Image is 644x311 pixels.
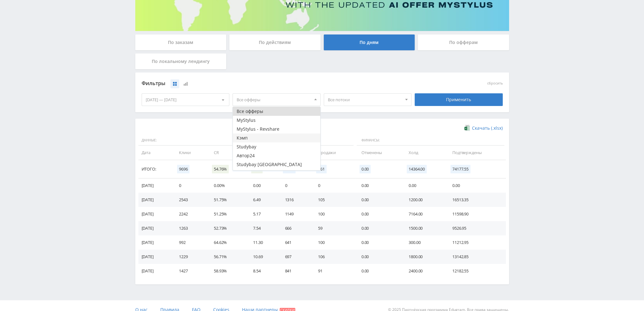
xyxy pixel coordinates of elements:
[207,146,247,160] td: CR
[278,221,312,235] td: 666
[446,264,506,278] td: 12182.55
[247,193,278,207] td: 6.49
[446,193,506,207] td: 16513.35
[233,134,320,142] button: Кэмп
[355,146,402,160] td: Отменены
[355,193,402,207] td: 0.00
[138,221,173,235] td: [DATE]
[328,94,402,106] span: Все потоки
[247,250,278,264] td: 10.69
[446,235,506,250] td: 11212.95
[418,34,509,50] div: По офферам
[247,235,278,250] td: 11.30
[233,116,320,125] button: MyStylus
[446,221,506,235] td: 9526.95
[138,146,173,160] td: Дата
[446,250,506,264] td: 13142.85
[247,207,278,221] td: 5.17
[173,193,207,207] td: 2543
[312,235,355,250] td: 100
[446,178,506,193] td: 0.00
[138,160,173,178] td: Итого:
[237,94,311,106] span: Все офферы
[212,165,229,173] span: 54.76%
[355,221,402,235] td: 0.00
[233,160,320,169] button: Studybay [GEOGRAPHIC_DATA]
[360,165,371,173] span: 0.00
[402,207,446,221] td: 7164.00
[207,178,247,193] td: 0.00%
[138,264,173,278] td: [DATE]
[487,81,503,85] button: сбросить
[247,178,278,193] td: 0.00
[278,235,312,250] td: 641
[355,235,402,250] td: 0.00
[402,264,446,278] td: 2400.00
[142,79,412,88] div: Фильтры
[464,125,502,131] a: Скачать (.xlsx)
[138,178,173,193] td: [DATE]
[173,221,207,235] td: 1263
[177,165,189,173] span: 9696
[355,178,402,193] td: 0.00
[135,53,226,69] div: По локальному лендингу
[138,207,173,221] td: [DATE]
[312,250,355,264] td: 106
[278,193,312,207] td: 1316
[138,193,173,207] td: [DATE]
[173,178,207,193] td: 0
[278,178,312,193] td: 0
[464,125,470,131] img: xlsx
[450,165,470,173] span: 74177.55
[138,135,277,146] span: Данные:
[207,235,247,250] td: 64.62%
[207,193,247,207] td: 51.75%
[402,178,446,193] td: 0.00
[207,264,247,278] td: 58.93%
[233,142,320,151] button: Studybay
[402,235,446,250] td: 300.00
[312,221,355,235] td: 59
[229,34,321,50] div: По действиям
[472,126,503,131] span: Скачать (.xlsx)
[415,93,503,106] div: Применить
[247,264,278,278] td: 8.54
[278,250,312,264] td: 697
[138,250,173,264] td: [DATE]
[402,193,446,207] td: 1200.00
[233,107,320,116] button: Все офферы
[207,221,247,235] td: 52.73%
[233,169,320,178] button: Study AI (RevShare)
[312,207,355,221] td: 100
[357,135,504,146] span: Финансы:
[278,264,312,278] td: 841
[173,207,207,221] td: 2242
[316,165,327,173] span: 561
[355,264,402,278] td: 0.00
[247,221,278,235] td: 7.54
[207,250,247,264] td: 56.71%
[138,235,173,250] td: [DATE]
[142,94,229,106] div: [DATE] — [DATE]
[355,207,402,221] td: 0.00
[173,250,207,264] td: 1229
[402,221,446,235] td: 1500.00
[173,235,207,250] td: 992
[312,146,355,160] td: Продажи
[446,146,506,160] td: Подтверждены
[312,193,355,207] td: 105
[402,146,446,160] td: Холд
[278,207,312,221] td: 1149
[407,165,427,173] span: 14364.00
[446,207,506,221] td: 11598.90
[207,207,247,221] td: 51.25%
[173,146,207,160] td: Клики
[135,34,226,50] div: По заказам
[355,250,402,264] td: 0.00
[173,264,207,278] td: 1427
[312,178,355,193] td: 0
[233,125,320,134] button: MyStylus - Revshare
[312,264,355,278] td: 91
[324,34,415,50] div: По дням
[402,250,446,264] td: 1800.00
